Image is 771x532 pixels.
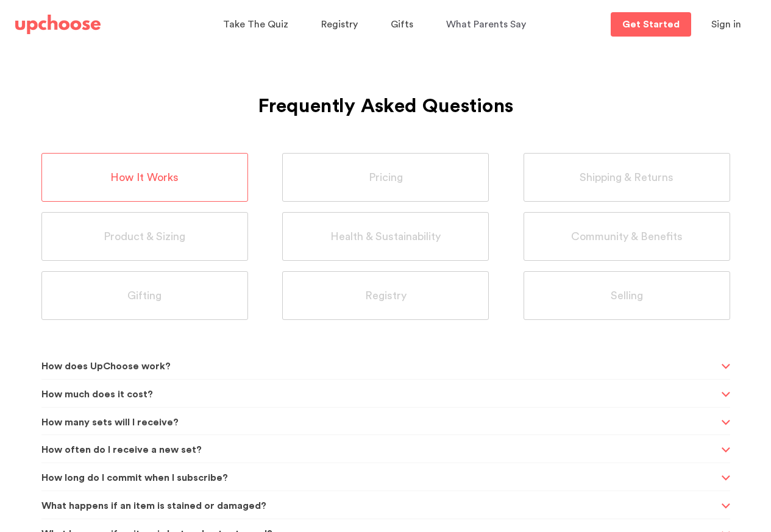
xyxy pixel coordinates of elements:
[41,435,718,465] span: How often do I receive a new set?
[223,13,292,37] a: Take The Quiz
[223,20,288,29] span: Take The Quiz
[15,12,101,37] a: UpChoose
[369,171,403,185] span: Pricing
[41,408,718,438] span: How many sets will I receive?
[127,289,162,303] span: Gifting
[391,13,417,37] a: Gifts
[611,289,643,303] span: Selling
[571,230,683,244] span: Community & Benefits
[696,12,756,37] button: Sign in
[446,20,526,29] span: What Parents Say
[321,20,358,29] span: Registry
[622,20,680,29] p: Get Started
[41,463,718,493] span: How long do I commit when I subscribe?
[580,171,673,185] span: Shipping & Returns
[711,20,741,29] span: Sign in
[41,352,718,381] span: How does UpChoose work?
[321,13,361,37] a: Registry
[365,289,407,303] span: Registry
[611,12,691,37] a: Get Started
[110,171,179,185] span: How It Works
[41,65,730,122] h1: Frequently Asked Questions
[41,491,718,521] span: What happens if an item is stained or damaged?
[391,20,413,29] span: Gifts
[330,230,441,244] span: Health & Sustainability
[446,13,530,37] a: What Parents Say
[41,380,718,410] span: How much does it cost?
[15,15,101,34] img: UpChoose
[104,230,185,244] span: Product & Sizing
